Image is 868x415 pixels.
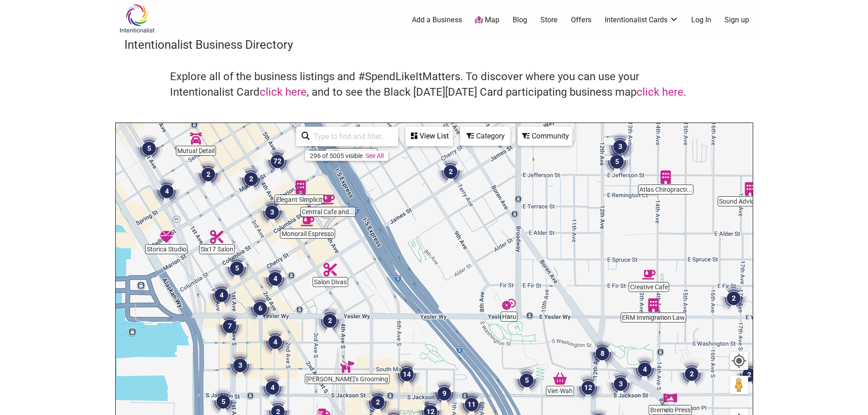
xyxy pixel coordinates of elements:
[220,251,254,286] div: 5
[460,127,510,146] div: Filter by category
[337,356,358,377] div: Ritchard's Grooming
[406,128,452,145] div: View List
[519,128,571,145] div: Community
[433,154,468,189] div: 2
[603,367,638,401] div: 3
[498,294,519,315] div: Haru
[638,264,659,285] div: Creative Cafe
[730,376,748,394] button: Drag Pegman onto the map to open Street View
[234,162,268,196] div: 2
[204,278,239,313] div: 4
[212,309,247,343] div: 7
[605,15,678,25] a: Intentionalist Cards
[461,128,509,145] div: Category
[149,174,184,209] div: 4
[475,15,499,26] a: Map
[310,128,393,145] input: Type to find and filter...
[260,86,307,98] a: click here
[603,129,637,164] div: 3
[643,295,664,316] div: ERM Immigration Law
[716,281,751,316] div: 2
[732,358,766,392] div: 2
[571,15,591,25] a: Offers
[132,131,166,166] div: 5
[318,189,339,210] div: Central Cafe and Juice Bar
[637,86,683,98] a: click here
[674,357,709,391] div: 2
[115,4,159,33] img: Intentionalist
[513,15,527,25] a: Blog
[412,15,462,25] a: Add a Business
[170,69,699,100] h4: Explore all of the business listings and #SpendLikeItMatters. To discover where you can use your ...
[550,368,570,389] div: Viet-Wah
[724,15,749,25] a: Sign up
[627,352,662,387] div: 4
[260,144,295,179] div: 72
[156,226,177,247] div: Storica Studio
[518,127,572,146] div: Filter by Community
[600,144,634,179] div: 5
[255,370,290,405] div: 4
[290,177,311,198] div: Elegant Simplicity
[540,15,558,25] a: Store
[509,363,544,398] div: 5
[296,127,398,146] div: Type to search and filter
[730,352,748,370] button: Your Location
[258,261,293,296] div: 4
[185,128,206,149] div: Mutual Detail
[390,357,424,392] div: 14
[313,303,347,338] div: 2
[740,179,760,200] div: Sound Advice Home Inspection
[258,325,293,359] div: 4
[585,336,620,371] div: 8
[571,370,606,405] div: 12
[310,152,363,159] div: 296 of 5005 visible
[297,211,318,232] div: Monorail Espresso
[406,127,453,146] div: See a list of the visible businesses
[191,157,226,192] div: 2
[243,291,277,326] div: 6
[691,15,711,25] a: Log In
[255,195,289,230] div: 3
[427,376,462,411] div: 9
[320,259,341,280] div: Salon Divas
[655,167,676,188] div: Atlas Chiropractic Health Center
[124,36,744,53] h3: Intentionalist Business Directory
[206,226,227,247] div: Six17 Salon
[223,348,257,383] div: 3
[660,387,681,408] div: Bremelo Press
[365,152,384,159] a: See All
